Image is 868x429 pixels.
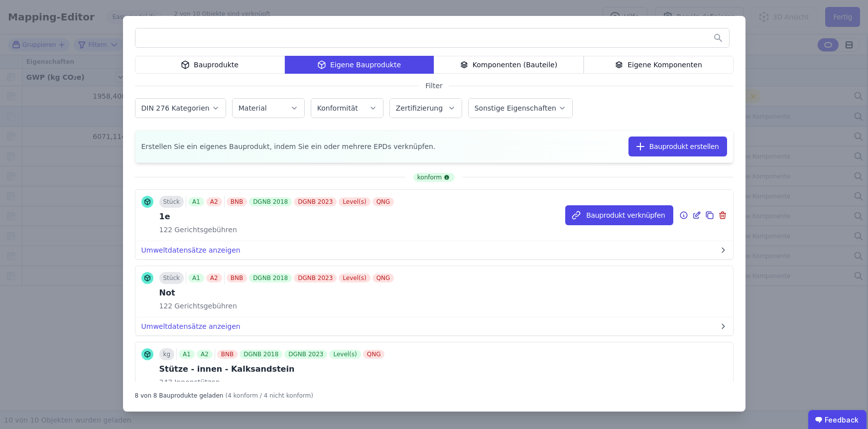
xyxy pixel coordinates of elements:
span: 343 [159,377,173,387]
label: DIN 276 Kategorien [141,104,212,112]
div: A1 [188,274,204,283]
span: 122 [159,301,173,311]
div: A2 [197,350,213,359]
span: 122 [159,225,173,235]
div: A1 [188,197,204,206]
div: QNG [372,197,394,206]
div: A2 [206,274,222,283]
button: Umweltdatensätze anzeigen [135,317,733,335]
button: DIN 276 Kategorien [135,99,226,118]
button: Zertifizierung [390,99,462,118]
button: Bauprodukt erstellen [628,137,727,156]
div: Stück [159,272,184,284]
div: BNB [227,274,247,283]
button: Konformität [311,99,383,118]
div: Level(s) [329,350,361,359]
div: DGNB 2023 [294,197,337,206]
label: Sonstige Eigenschaften [475,104,558,112]
div: Komponenten (Bauteile) [434,56,584,74]
div: Bauprodukte [135,56,285,74]
div: konform [413,173,455,182]
div: Not [159,287,396,299]
div: 8 von 8 Bauprodukte geladen [135,388,224,400]
div: Level(s) [339,274,370,283]
div: kg [159,348,175,360]
div: BNB [217,350,238,359]
div: 1e [159,211,396,223]
span: Erstellen Sie ein eigenes Bauprodukt, indem Sie ein oder mehrere EPDs verknüpfen. [141,142,436,151]
div: DGNB 2023 [294,274,337,283]
div: Eigene Bauprodukte [285,56,434,74]
label: Zertifizierung [396,104,445,112]
span: Gerichtsgebühren [172,225,237,235]
button: Sonstige Eigenschaften [469,99,572,118]
div: DGNB 2018 [249,197,292,206]
span: Innenstützen [172,377,220,387]
div: Level(s) [339,197,370,206]
div: A1 [179,350,195,359]
button: Material [233,99,304,118]
div: QNG [363,350,385,359]
div: QNG [372,274,394,283]
div: BNB [227,197,247,206]
span: Filter [419,81,449,91]
div: DGNB 2023 [284,350,327,359]
span: Gerichtsgebühren [172,301,237,311]
div: (4 konform / 4 nicht konform) [225,388,313,400]
div: DGNB 2018 [240,350,282,359]
div: DGNB 2018 [249,274,292,283]
div: Stück [159,196,184,208]
div: Eigene Komponenten [584,56,734,74]
label: Konformität [317,104,360,112]
button: Umweltdatensätze anzeigen [135,241,733,259]
div: A2 [206,197,222,206]
button: Bauprodukt verknüpfen [565,205,673,225]
label: Material [239,104,269,112]
div: Stütze - innen - Kalksandstein [159,363,387,375]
